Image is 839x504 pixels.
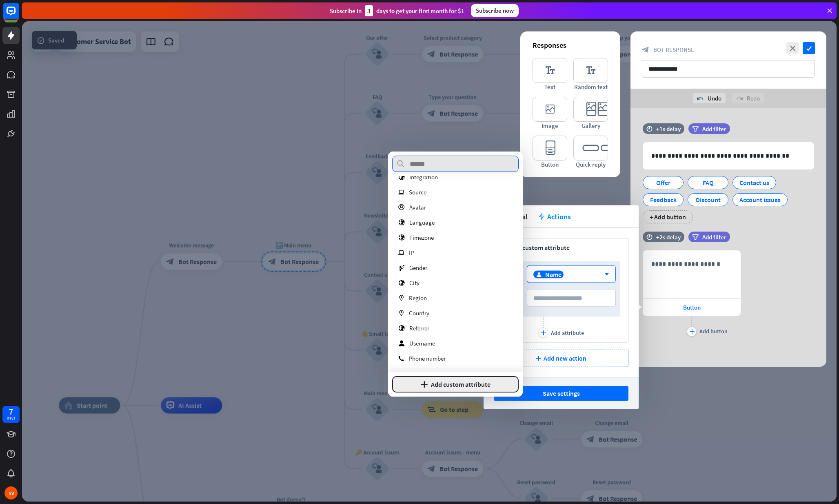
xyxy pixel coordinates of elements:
[689,329,695,334] i: plus
[409,188,426,196] span: Source
[398,189,404,195] i: ip
[409,264,427,272] span: Gender
[471,4,519,17] div: Subscribe now
[398,250,404,256] i: ip
[697,95,704,102] i: undo
[2,406,20,423] a: 7 days
[409,339,435,347] span: Username
[642,46,649,54] i: block_bot_response
[544,354,586,362] span: Add new action
[409,294,427,302] span: Region
[692,126,699,132] i: filter
[409,324,429,332] span: Referrer
[803,42,815,54] i: check
[695,194,721,206] div: Discount
[409,234,434,241] span: Timezone
[656,233,681,241] div: +2s delay
[409,309,429,317] span: Country
[398,295,404,301] i: marker
[398,219,405,225] i: globe
[409,249,414,256] span: IP
[494,386,628,401] button: Save settings
[739,176,769,189] div: Contact us
[7,3,31,28] button: Open LiveChat chat widget
[547,212,571,221] span: Actions
[409,355,446,362] span: Phone number
[536,356,541,361] i: plus
[699,328,728,335] div: Add button
[398,325,405,331] i: globe
[409,279,419,287] span: City
[9,408,13,415] div: 7
[330,5,464,16] div: Subscribe in days to get your first month for $1
[398,174,405,180] i: globe
[646,126,653,132] i: time
[398,340,405,346] i: user
[545,270,562,278] span: Name
[409,173,438,181] span: Integration
[702,233,726,241] span: Add filter
[398,355,404,361] i: phone
[398,280,405,286] i: globe
[409,219,435,226] span: Language
[656,125,681,133] div: +1s delay
[541,330,546,335] i: plus
[421,381,428,388] i: plus
[409,203,426,211] span: Avatar
[732,93,764,103] div: Redo
[693,93,726,103] div: Undo
[398,234,405,241] i: globe
[551,329,584,337] div: Add attribute
[695,176,721,189] div: FAQ
[392,376,519,392] button: plusAdd custom attribute
[736,95,743,102] i: redo
[398,265,405,271] i: gender
[512,243,570,252] div: Set custom attribute
[4,486,18,500] div: SV
[646,234,653,240] i: time
[600,272,609,277] i: arrow_down
[538,213,545,220] i: action
[398,204,405,210] i: profile
[653,46,694,54] span: Bot Response
[365,5,373,16] div: 3
[398,310,404,316] i: marker
[739,194,781,206] div: Account issues
[702,125,726,133] span: Add filter
[536,272,542,277] i: user
[683,303,701,311] span: Button
[650,176,677,189] div: Offer
[650,194,677,206] div: Feedback
[692,234,699,240] i: filter
[643,210,693,223] div: + Add button
[7,415,15,421] div: days
[786,42,799,54] i: close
